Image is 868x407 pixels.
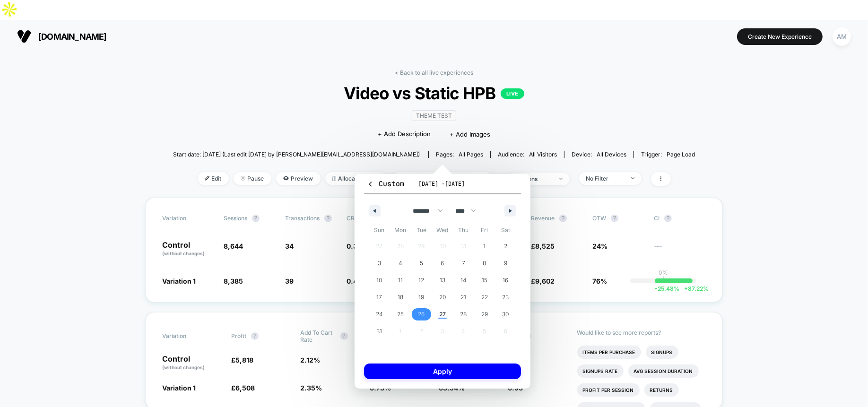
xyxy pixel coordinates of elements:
span: Revenue [531,215,555,222]
span: Tue [411,223,432,238]
span: Sessions [224,215,247,222]
span: 13 [440,272,445,289]
span: 2 [504,238,507,255]
button: 17 [369,289,390,306]
span: Add To Cart Rate [301,329,336,343]
span: 17 [376,289,382,306]
button: 11 [390,272,411,289]
span: 5 [420,255,423,272]
span: (without changes) [162,364,205,370]
span: Edit [198,172,229,185]
p: Control [162,355,222,371]
li: Signups [646,346,678,359]
span: Sun [369,223,390,238]
span: + [684,285,688,292]
li: Avg Session Duration [628,364,699,378]
button: 24 [369,306,390,323]
button: 1 [474,238,495,255]
img: rebalance [332,176,336,181]
a: < Back to all live experiences [395,69,473,76]
li: Signups Rate [577,364,624,378]
span: 8,644 [224,242,243,250]
img: end [559,178,563,180]
span: Custom [367,179,404,189]
span: £ [231,384,255,392]
span: 25 [397,306,404,323]
span: 2.12 % [301,356,321,364]
span: 87.22 % [679,285,709,292]
img: end [241,176,245,181]
span: 31 [376,323,382,340]
button: 9 [495,255,516,272]
button: 15 [474,272,495,289]
button: 22 [474,289,495,306]
button: 25 [390,306,411,323]
span: 3 [378,255,381,272]
span: £ [531,277,555,285]
span: 7 [462,255,465,272]
button: 10 [369,272,390,289]
span: -25.48 % [655,285,679,292]
span: 18 [398,289,403,306]
span: + Add Images [450,130,490,138]
div: Pages: [436,151,483,158]
span: Wed [432,223,453,238]
span: 8,525 [535,242,555,250]
img: end [631,177,634,179]
div: Trigger: [641,151,695,158]
button: 30 [495,306,516,323]
span: 19 [418,289,424,306]
span: 24 [376,306,383,323]
span: 27 [439,306,446,323]
button: ? [559,215,567,222]
button: ? [252,215,260,222]
span: Video vs Static HPB [199,83,668,103]
button: 26 [411,306,432,323]
span: all pages [459,151,483,158]
span: 20 [439,289,446,306]
button: 28 [453,306,474,323]
span: [DATE] - [DATE] [418,180,465,188]
button: 6 [432,255,453,272]
span: 9,602 [535,277,555,285]
span: 8 [483,255,486,272]
span: Device: [564,151,634,158]
span: 16 [503,272,509,289]
button: 13 [432,272,453,289]
span: 29 [481,306,488,323]
span: Sat [495,223,516,238]
span: (without changes) [162,251,205,256]
button: AM [830,27,854,46]
button: [DOMAIN_NAME] [14,29,110,44]
span: 22 [481,289,488,306]
button: 3 [369,255,390,272]
button: ? [611,215,618,222]
span: Transactions [285,215,320,222]
button: ? [664,215,672,222]
span: + Add Description [378,130,431,139]
button: 2 [495,238,516,255]
span: Preview [276,172,321,185]
button: 19 [411,289,432,306]
span: All Visitors [529,151,557,158]
span: Pause [234,172,271,185]
button: Create New Experience [737,28,823,45]
p: Control [162,241,214,257]
button: 21 [453,289,474,306]
span: Allocation: 50% [325,172,387,185]
span: 6 [441,255,444,272]
span: 15 [482,272,487,289]
div: AM [833,27,851,46]
span: all devices [597,151,626,158]
span: 14 [460,272,467,289]
li: Items Per Purchase [577,346,641,359]
span: 2.35 % [301,384,322,392]
span: 5,818 [235,356,253,364]
span: Thu [453,223,474,238]
button: 7 [453,255,474,272]
span: 10 [376,272,382,289]
img: Visually logo [17,29,31,43]
button: 16 [495,272,516,289]
span: 23 [503,289,509,306]
span: CI [654,215,706,222]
